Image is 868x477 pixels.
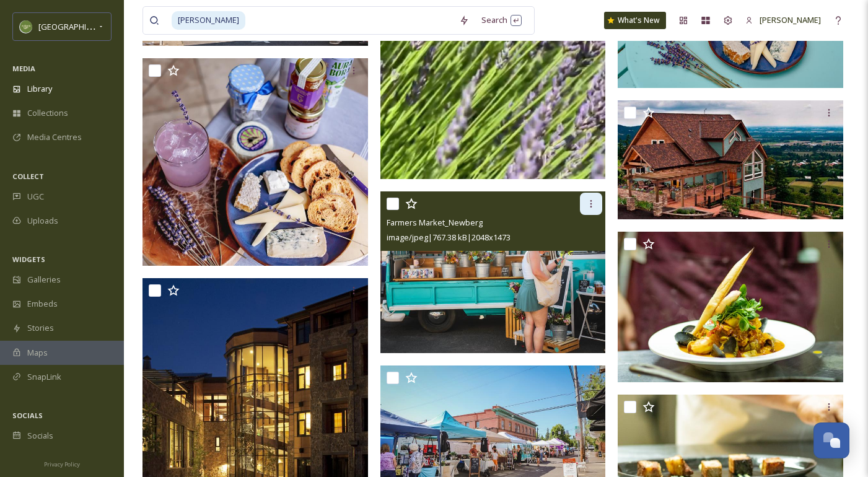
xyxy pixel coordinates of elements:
span: Media Centres [27,131,82,143]
a: Privacy Policy [44,456,80,471]
span: [PERSON_NAME] [760,14,821,25]
img: Good Company Cheese Bar_Newberg [142,58,368,266]
div: Search [475,8,528,32]
span: [GEOGRAPHIC_DATA] [38,20,117,32]
span: Library [27,83,52,95]
span: Farmers Market_Newberg [387,217,483,228]
span: Galleries [27,274,61,286]
span: SOCIALS [12,411,43,420]
span: Embeds [27,298,58,310]
span: Privacy Policy [44,460,80,468]
span: COLLECT [12,172,44,181]
span: WIDGETS [12,255,45,264]
span: image/jpeg | 767.38 kB | 2048 x 1473 [387,232,511,243]
span: Maps [27,347,48,359]
span: Stories [27,322,54,334]
span: SnapLink [27,371,61,383]
img: Farmers Market_Newberg [380,191,606,354]
img: images.png [20,20,32,33]
img: Chehalem-Inn-Newberg.jpg [618,100,843,219]
span: [PERSON_NAME] [172,11,245,29]
span: Uploads [27,215,58,227]
a: [PERSON_NAME] [739,8,827,32]
img: Subterra_Taste Newberg_5912.jpg [618,232,843,382]
span: MEDIA [12,64,35,73]
span: Collections [27,107,68,119]
a: What's New [604,12,666,29]
span: Socials [27,430,53,442]
button: Open Chat [813,422,849,458]
span: UGC [27,191,44,203]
